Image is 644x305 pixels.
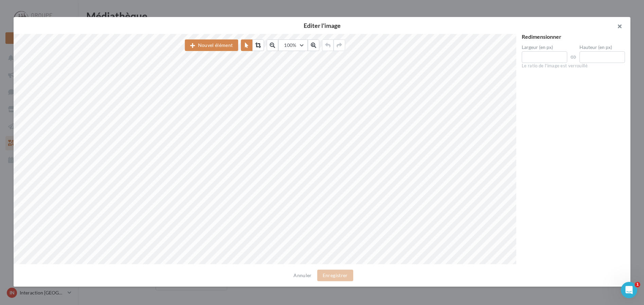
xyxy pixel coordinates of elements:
button: Nouvel élément [185,39,238,51]
button: Enregistrer [317,270,353,281]
h2: Editer l'image [24,22,620,29]
div: Redimensionner [522,34,625,39]
button: 100% [278,39,307,51]
iframe: Intercom live chat [621,282,637,298]
div: Le ratio de l'image est verrouillé [522,63,625,69]
span: 1 [635,282,640,287]
label: Hauteur (en px) [579,45,625,50]
button: Annuler [291,271,314,279]
label: Largeur (en px) [522,45,567,50]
